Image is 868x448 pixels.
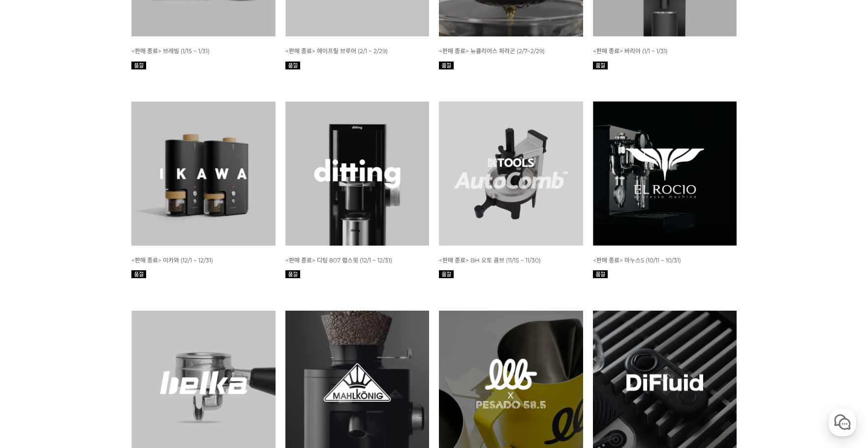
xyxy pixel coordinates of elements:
span: <판매 종료> 디팅 807 랩스윗 (12/1 ~ 12/31) [285,256,392,264]
span: <판매 종료> BH 오토 콤브 (11/15 ~ 11/30) [439,256,541,264]
span: <판매 종료> 브레빌 (1/15 ~ 1/31) [131,47,210,55]
a: <판매 종료> 바리아 (1/1 ~ 1/31) [593,47,668,55]
img: 10월 머신 월픽 마누스S [593,101,737,246]
span: 홈 [31,327,37,335]
span: <판매 종료> 바리아 (1/1 ~ 1/31) [593,47,668,55]
img: 12월 머신 월픽 이카와 [131,101,276,246]
a: <판매 종료> 에이프릴 브루어 (2/1 ~ 2/29) [285,47,388,55]
span: <판매 종료> 뉴클리어스 파라곤 (2/7~2/29) [439,47,545,55]
img: 품절 [439,62,454,69]
img: 품절 [439,270,454,278]
span: <판매 종료> 이카와 (12/1 ~ 12/31) [131,256,213,264]
a: 대화 [65,312,127,337]
span: <판매 종료> 에이프릴 브루어 (2/1 ~ 2/29) [285,47,388,55]
a: <판매 종료> 마누스S (10/11 ~ 10/31) [593,256,681,264]
img: 12월 머신 월픽 디팅 807 랩스윗 [285,101,430,246]
a: 설정 [127,312,189,337]
img: 품절 [131,270,146,278]
a: <판매 종료> 디팅 807 랩스윗 (12/1 ~ 12/31) [285,256,392,264]
a: <판매 종료> BH 오토 콤브 (11/15 ~ 11/30) [439,256,541,264]
span: <판매 종료> 마누스S (10/11 ~ 10/31) [593,256,681,264]
a: 홈 [3,312,65,337]
img: 품절 [131,62,146,69]
a: <판매 종료> 뉴클리어스 파라곤 (2/7~2/29) [439,47,545,55]
a: <판매 종료> 이카와 (12/1 ~ 12/31) [131,256,213,264]
img: 11월 머신 월픽 BH 오토 콤브 [439,101,583,246]
img: 품절 [285,270,300,278]
span: 대화 [90,327,102,335]
img: 품절 [285,62,300,69]
img: 품절 [593,270,608,278]
span: 설정 [152,327,164,335]
a: <판매 종료> 브레빌 (1/15 ~ 1/31) [131,47,210,55]
img: 품절 [593,62,608,69]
